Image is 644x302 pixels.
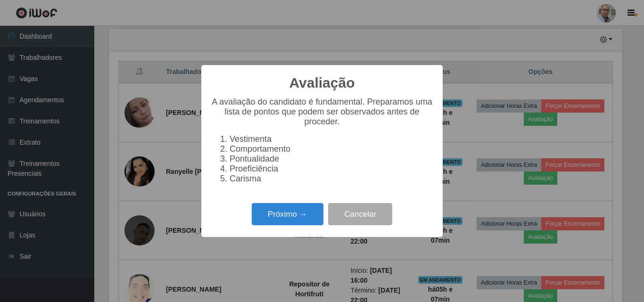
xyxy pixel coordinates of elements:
[289,74,355,91] h2: Avaliação
[252,203,323,225] button: Próximo →
[211,97,433,127] p: A avaliação do candidato é fundamental. Preparamos uma lista de pontos que podem ser observados a...
[230,174,433,184] li: Carisma
[230,144,433,154] li: Comportamento
[230,134,433,144] li: Vestimenta
[230,164,433,174] li: Proeficiência
[328,203,392,225] button: Cancelar
[230,154,433,164] li: Pontualidade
